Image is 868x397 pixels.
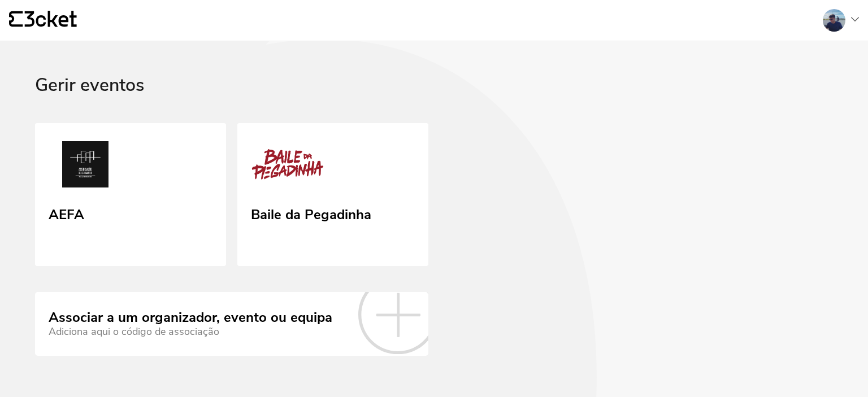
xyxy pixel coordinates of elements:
[49,326,332,338] div: Adiciona aqui o código de associação
[35,292,428,355] a: Associar a um organizador, evento ou equipa Adiciona aqui o código de associação
[49,141,122,192] img: AEFA
[237,123,428,267] a: Baile da Pegadinha Baile da Pegadinha
[251,141,324,192] img: Baile da Pegadinha
[35,75,833,123] div: Gerir eventos
[49,310,332,326] div: Associar a um organizador, evento ou equipa
[9,11,77,30] a: {' '}
[35,123,226,267] a: AEFA AEFA
[49,203,84,223] div: AEFA
[251,203,371,223] div: Baile da Pegadinha
[9,11,23,27] g: {' '}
